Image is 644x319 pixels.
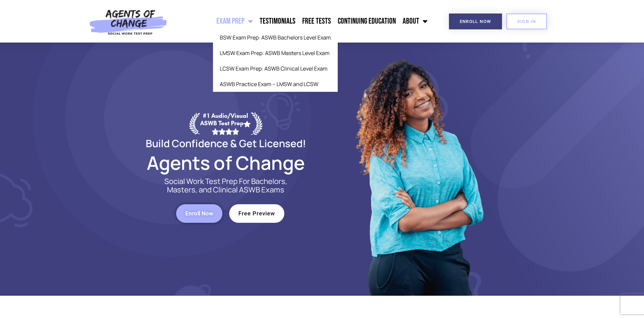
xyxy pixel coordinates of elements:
h2: Agents of Change [129,155,322,170]
a: Free Tests [299,13,334,30]
a: LCSW Exam Prep: ASWB Clinical Level Exam [213,61,338,76]
span: Enroll Now [185,211,213,216]
div: #1 Audio/Visual ASWB Test Prep [200,112,251,135]
p: Social Work Test Prep For Bachelors, Masters, and Clinical ASWB Exams [157,177,295,194]
a: LMSW Exam Prep: ASWB Masters Level Exam [213,45,338,61]
img: Website Image 1 (1) [351,43,486,296]
a: Free Preview [229,204,284,223]
a: Continuing Education [334,13,399,30]
a: ASWB Practice Exam – LMSW and LCSW [213,76,338,92]
a: Testimonials [256,13,299,30]
ul: Exam Prep [213,30,338,92]
a: Enroll Now [176,204,222,223]
span: Enroll Now [460,19,491,24]
h2: Build Confidence & Get Licensed! [129,138,322,148]
a: About [399,13,431,30]
span: Free Preview [238,211,275,216]
a: SIGN IN [506,14,547,29]
span: SIGN IN [517,19,536,24]
a: Exam Prep [213,13,256,30]
a: Enroll Now [449,14,502,29]
a: BSW Exam Prep: ASWB Bachelors Level Exam [213,30,338,45]
nav: Menu [171,13,431,30]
